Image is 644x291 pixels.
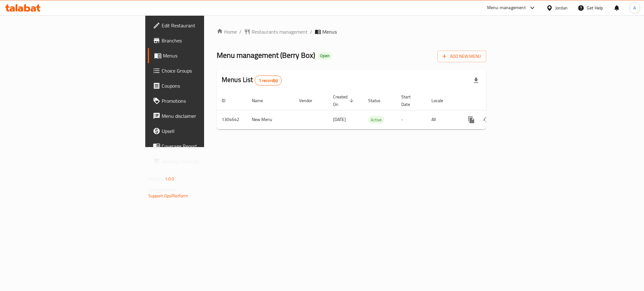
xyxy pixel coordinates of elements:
span: Add New Menu [442,52,481,60]
h2: Menus List [222,75,282,85]
span: Vendor [299,97,320,104]
a: Branches [148,33,253,48]
span: A [633,4,636,11]
span: Menu management ( Berry Box ) [217,48,315,62]
div: Total records count [255,75,282,85]
a: Restaurants management [244,28,308,36]
span: Choice Groups [162,67,248,74]
div: Menu-management [487,4,526,12]
span: Version: [148,175,164,183]
span: Promotions [162,97,248,105]
a: Coupons [148,78,253,93]
span: Coverage Report [162,142,248,150]
span: 1 record(s) [255,78,282,84]
div: Export file [469,73,484,88]
span: [DATE] [333,115,346,124]
span: Coupons [162,82,248,90]
span: Grocery Checklist [162,157,248,165]
span: Status [368,97,389,104]
a: Choice Groups [148,63,253,78]
button: more [464,112,479,127]
table: enhanced table [217,91,529,129]
nav: breadcrumb [217,28,486,36]
span: Open [318,53,332,58]
button: Change Status [479,112,494,127]
span: Start Date [401,93,419,108]
div: Active [368,116,384,124]
span: Branches [162,37,248,44]
td: New Menu [247,110,294,129]
a: Edit Restaurant [148,18,253,33]
span: Restaurants management [252,28,308,36]
span: Created On [333,93,356,108]
th: Actions [459,91,529,110]
span: Name [252,97,271,104]
span: Active [368,116,384,124]
a: Coverage Report [148,139,253,154]
span: Menus [322,28,337,36]
div: Open [318,52,332,60]
a: Upsell [148,124,253,139]
div: Jordan [555,4,568,11]
a: Promotions [148,93,253,108]
span: Upsell [162,127,248,135]
a: Support.OpsPlatform [148,192,188,200]
span: Edit Restaurant [162,22,248,29]
a: Menus [148,48,253,63]
span: 1.0.0 [165,175,175,183]
button: Add New Menu [437,51,486,62]
span: ID [222,97,234,104]
td: - [396,110,426,129]
span: Locale [431,97,451,104]
a: Menu disclaimer [148,108,253,124]
li: / [310,28,312,36]
span: Menu disclaimer [162,112,248,120]
span: Menus [163,52,248,59]
td: All [426,110,459,129]
a: Grocery Checklist [148,154,253,169]
span: Get support on: [148,185,177,194]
